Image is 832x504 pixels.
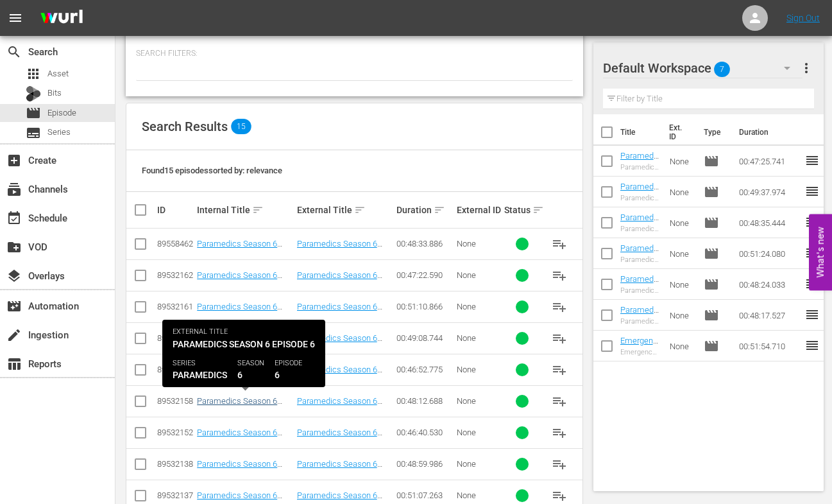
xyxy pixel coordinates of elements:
span: sort [354,204,366,216]
td: 00:49:37.974 [734,177,804,207]
div: 00:48:12.688 [396,396,452,406]
button: Open Feedback Widget [809,214,832,290]
span: Automation [6,299,22,314]
div: 89558462 [157,239,193,248]
div: 00:51:10.866 [396,302,452,311]
span: Series [26,125,41,141]
td: None [665,238,699,269]
div: None [457,239,501,248]
div: Paramedics Season 3 Episode 1 [620,317,659,326]
div: None [457,459,501,469]
div: 89532161 [157,302,193,311]
td: 00:48:35.444 [734,207,804,238]
div: 89532138 [157,459,193,469]
button: playlist_add [544,229,575,259]
div: 00:46:52.775 [396,365,452,374]
span: Episode [704,215,719,230]
a: Paramedics Season 4 Episode 9 - Nine Now [620,182,659,230]
button: playlist_add [544,291,575,322]
span: playlist_add [552,299,567,315]
span: more_vert [799,60,814,76]
span: Episode [26,105,41,121]
span: Asset [47,67,69,80]
span: reorder [804,276,820,291]
span: Episode [704,277,719,292]
span: reorder [804,338,820,353]
div: None [457,270,501,280]
div: Status [504,202,540,218]
div: None [457,333,501,343]
span: playlist_add [552,425,567,440]
a: Paramedics Season 4 Episode 8 - Nine Now [620,213,659,261]
span: playlist_add [552,488,567,503]
button: playlist_add [544,323,575,354]
div: ID [157,205,193,215]
div: None [457,428,501,437]
span: Episode [704,308,719,323]
td: 00:47:25.741 [734,146,804,177]
a: Paramedics Season 3 Episode 2 - Nine Now [620,274,659,322]
td: None [665,331,699,361]
th: Type [696,114,731,150]
button: more_vert [799,53,814,83]
span: sort [532,204,544,216]
th: Ext. ID [661,114,696,150]
div: Internal Title [197,202,293,218]
a: Paramedics Season 4 Episode 7 - Nine Now [620,243,659,291]
td: None [665,207,699,238]
span: Found 15 episodes sorted by: relevance [142,166,282,175]
div: None [457,302,501,311]
span: Episode [704,153,719,169]
div: 00:47:22.590 [396,270,452,280]
td: 00:51:24.080 [734,238,804,269]
div: 89532137 [157,491,193,500]
td: None [665,146,699,177]
span: Bits [47,87,62,100]
span: reorder [804,214,820,230]
div: 89532152 [157,428,193,437]
div: 00:46:40.530 [396,428,452,437]
div: External Title [297,202,393,218]
div: Default Workspace [603,50,802,86]
a: Paramedics Season 6 Episode 5 - Nine Now [197,428,282,447]
a: Paramedics Season 6 Episode 9 [297,302,382,321]
td: None [665,300,699,331]
a: Paramedics Season 6 Episode 3 [297,459,382,478]
span: 15 [231,119,251,134]
button: playlist_add [544,260,575,291]
div: 00:51:07.263 [396,491,452,500]
span: reorder [804,307,820,322]
a: Paramedics Season 6 Episode 8 [297,333,382,352]
div: 89532160 [157,333,193,343]
a: Paramedics Season 6 Episode 3 - Nine Now [197,459,282,478]
div: Duration [396,202,452,218]
div: Paramedics Season 4 Episode 9 [620,194,659,202]
div: 89532162 [157,270,193,280]
span: playlist_add [552,331,567,346]
span: playlist_add [552,236,567,252]
span: sort [434,204,445,216]
td: 00:48:24.033 [734,269,804,300]
td: None [665,269,699,300]
div: Emergency Season 2 Episode 1 [620,348,659,356]
a: Paramedics Season 4 Episode 10 - Nine Now [620,151,659,199]
div: 89532158 [157,396,193,406]
a: Paramedics Season 6 Episode 10 - Nine Now [197,270,282,290]
span: Episode [704,184,719,200]
span: VOD [6,239,22,255]
div: Paramedics Season 4 Episode 7 [620,256,659,264]
button: playlist_add [544,386,575,417]
span: Schedule [6,211,22,226]
a: Emergency Season 2 Episode 1 - Nine Now [620,336,658,384]
a: Paramedics Season 6 Episode 6 - Nine Now [197,396,282,415]
span: sort [252,204,264,216]
div: Bits [26,86,41,101]
a: Paramedics Season 6 Episode 8 - Nine Now [197,333,282,352]
a: Paramedics Season 6 Episode 4 [297,239,382,258]
span: playlist_add [552,268,567,283]
span: Search Results [142,119,228,134]
span: menu [8,10,23,26]
a: Paramedics Season 3 Episode 1 - Nine Now [620,305,659,353]
td: None [665,177,699,207]
span: Series [47,126,71,139]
